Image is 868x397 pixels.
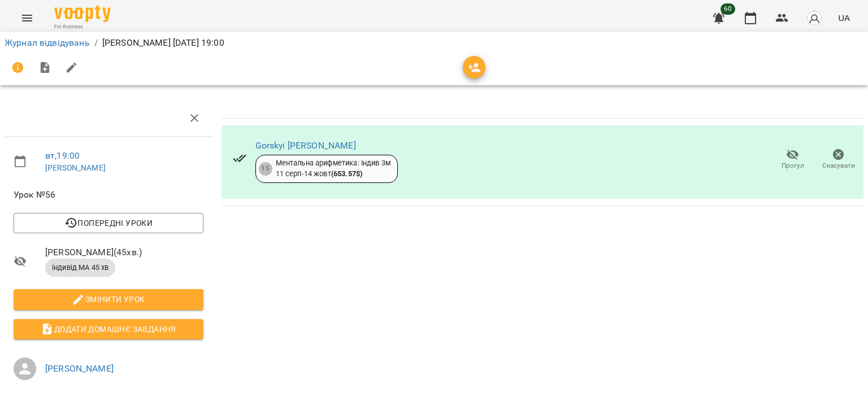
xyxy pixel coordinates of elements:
[45,263,115,273] span: індивід МА 45 хв
[822,161,855,171] span: Скасувати
[770,144,815,176] button: Прогул
[45,150,80,161] a: вт , 19:00
[23,293,194,306] span: Змінити урок
[5,36,863,50] nav: breadcrumb
[721,3,735,15] span: 60
[5,37,90,48] a: Журнал відвідувань
[23,322,194,336] span: Додати домашнє завдання
[255,140,356,151] a: Gorskyi [PERSON_NAME]
[806,10,822,26] img: avatar_s.png
[14,289,203,309] button: Змінити урок
[45,363,114,374] a: [PERSON_NAME]
[102,36,224,50] p: [PERSON_NAME] [DATE] 19:00
[14,188,203,202] span: Урок №56
[94,36,98,50] li: /
[14,5,41,32] button: Menu
[23,216,194,230] span: Попередні уроки
[45,163,106,172] a: [PERSON_NAME]
[834,7,854,28] button: UA
[14,213,203,233] button: Попередні уроки
[276,158,390,179] div: Ментальна арифметика: Індив 3м 11 серп - 14 жовт
[331,169,362,178] b: ( 653.57 $ )
[45,246,203,259] span: [PERSON_NAME] ( 45 хв. )
[54,6,111,22] img: Voopty Logo
[54,23,111,30] span: For Business
[259,162,272,176] div: 15
[782,161,804,171] span: Прогул
[815,144,861,176] button: Скасувати
[14,319,203,339] button: Додати домашнє завдання
[838,12,850,24] span: UA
